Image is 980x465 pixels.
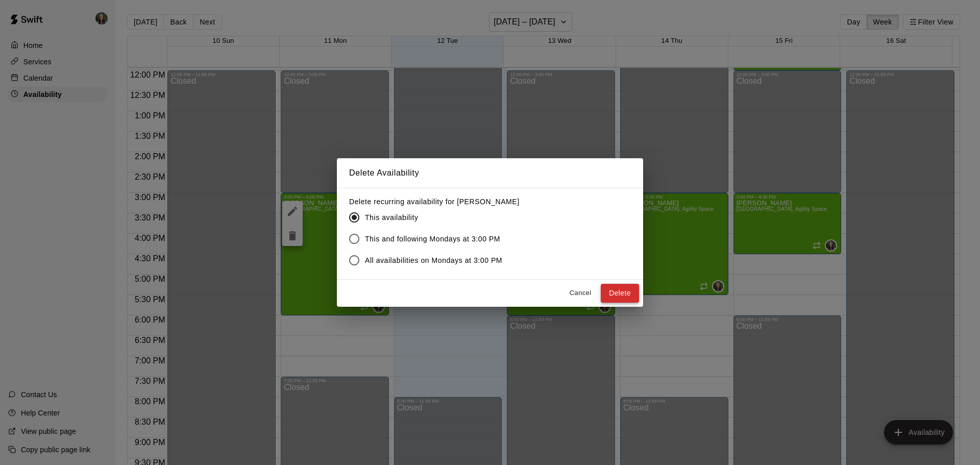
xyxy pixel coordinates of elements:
h2: Delete Availability [337,158,643,188]
label: Delete recurring availability for [PERSON_NAME] [349,197,520,207]
span: All availabilities on Mondays at 3:00 PM [365,255,502,266]
button: Delete [601,284,639,303]
button: Cancel [564,285,597,301]
span: This availability [365,212,418,223]
span: This and following Mondays at 3:00 PM [365,234,500,244]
